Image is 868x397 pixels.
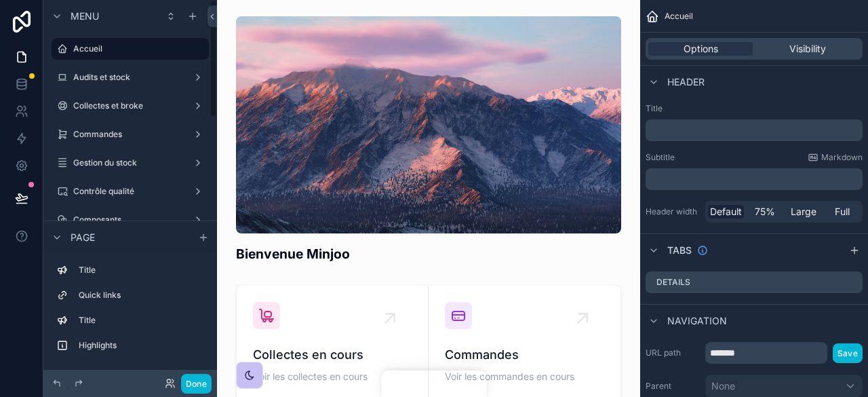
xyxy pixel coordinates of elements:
[73,157,187,168] label: Gestion du stock
[646,152,675,163] label: Subtitle
[646,206,700,217] label: Header width
[73,72,187,83] label: Audits et stock
[710,205,742,219] span: Default
[791,205,816,219] span: Large
[667,75,705,89] span: Header
[646,347,700,358] label: URL path
[73,186,187,197] label: Contrôle qualité
[833,343,863,363] button: Save
[52,67,209,88] a: Audits et stock
[73,100,187,111] label: Collectes et broke
[52,38,209,60] a: Accueil
[808,152,863,163] a: Markdown
[79,340,203,351] label: Highlights
[667,314,727,328] span: Navigation
[71,10,99,23] span: Menu
[52,95,209,117] a: Collectes et broke
[79,265,203,276] label: Title
[646,103,863,114] label: Title
[73,214,187,225] label: Composants
[181,374,212,394] button: Done
[71,231,95,244] span: Page
[656,277,690,288] label: Details
[646,168,863,190] div: scrollable content
[52,152,209,174] a: Gestion du stock
[755,205,775,219] span: 75%
[73,129,187,140] label: Commandes
[646,119,863,141] div: scrollable content
[73,43,201,54] label: Accueil
[821,152,863,163] span: Markdown
[835,205,850,219] span: Full
[52,209,209,231] a: Composants
[667,244,692,257] span: Tabs
[665,11,693,22] span: Accueil
[79,290,203,301] label: Quick links
[684,42,718,56] span: Options
[52,124,209,145] a: Commandes
[43,253,217,370] div: scrollable content
[52,181,209,202] a: Contrôle qualité
[789,42,826,56] span: Visibility
[79,315,203,326] label: Title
